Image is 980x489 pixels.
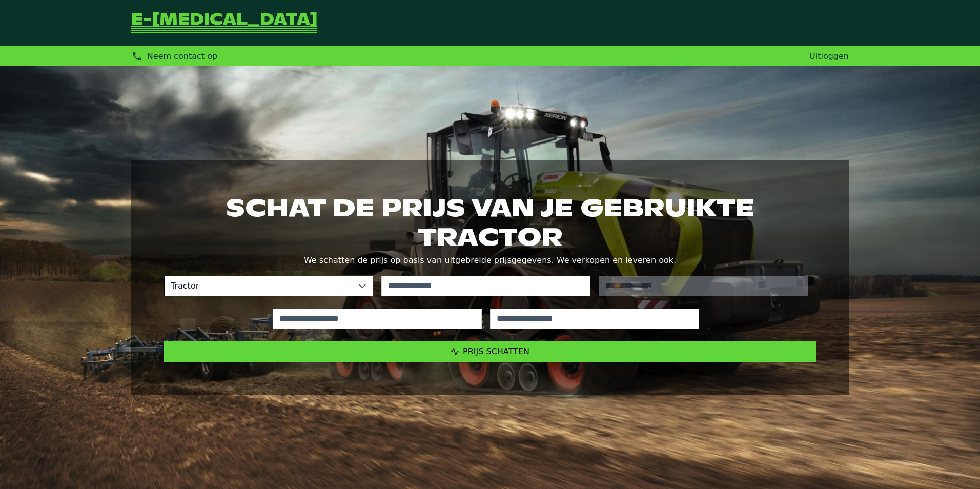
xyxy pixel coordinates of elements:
[131,50,217,62] div: Neem contact op
[463,347,529,356] span: Prijs schatten
[164,341,816,362] button: Prijs schatten
[164,253,816,268] p: We schatten de prijs op basis van uitgebreide prijsgegevens. We verkopen en leveren ook.
[147,51,217,61] span: Neem contact op
[131,12,317,34] a: Terug naar de startpagina
[165,276,352,296] span: Tractor
[809,51,849,61] a: Uitloggen
[164,193,816,251] h1: Schat de prijs van je gebruikte tractor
